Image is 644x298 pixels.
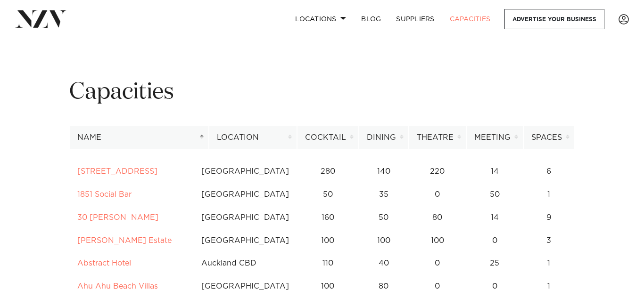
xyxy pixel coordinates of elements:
h1: Capacities [69,78,575,107]
a: 1851 Social Bar [77,191,132,198]
td: Auckland CBD [193,252,297,275]
a: SUPPLIERS [388,9,442,29]
a: [STREET_ADDRESS] [77,168,157,175]
th: Dining: activate to sort column ascending [359,126,409,149]
td: 35 [359,183,409,206]
td: 25 [466,252,523,275]
td: 220 [409,160,466,183]
td: 14 [466,160,523,183]
td: 50 [297,183,359,206]
td: 280 [297,160,359,183]
td: 6 [523,160,575,183]
td: 50 [359,206,409,229]
td: 100 [297,275,359,298]
a: Locations [288,9,354,29]
td: 14 [466,206,523,229]
th: Spaces: activate to sort column ascending [523,126,575,149]
th: Location: activate to sort column ascending [209,126,297,149]
a: Capacities [442,9,498,29]
a: Advertise your business [504,9,604,29]
td: 1 [523,183,575,206]
a: 30 [PERSON_NAME] [77,214,158,221]
td: [GEOGRAPHIC_DATA] [193,206,297,229]
td: 40 [359,252,409,275]
td: 100 [297,229,359,252]
td: 0 [409,252,466,275]
td: 50 [466,183,523,206]
a: Abstract Hotel [77,259,131,267]
td: 100 [359,229,409,252]
a: Ahu Ahu Beach Villas [77,282,158,290]
td: 9 [523,206,575,229]
td: 110 [297,252,359,275]
th: Cocktail: activate to sort column ascending [297,126,359,149]
td: 0 [466,275,523,298]
th: Name: activate to sort column descending [69,126,209,149]
td: [GEOGRAPHIC_DATA] [193,160,297,183]
td: [GEOGRAPHIC_DATA] [193,275,297,298]
td: 160 [297,206,359,229]
td: [GEOGRAPHIC_DATA] [193,183,297,206]
td: 0 [409,275,466,298]
td: 1 [523,275,575,298]
td: 140 [359,160,409,183]
img: nzv-logo.png [15,10,66,27]
td: 80 [359,275,409,298]
td: 3 [523,229,575,252]
th: Meeting: activate to sort column ascending [466,126,523,149]
a: [PERSON_NAME] Estate [77,237,172,244]
td: [GEOGRAPHIC_DATA] [193,229,297,252]
td: 0 [466,229,523,252]
td: 0 [409,183,466,206]
th: Theatre: activate to sort column ascending [409,126,466,149]
td: 1 [523,252,575,275]
a: BLOG [354,9,388,29]
td: 100 [409,229,466,252]
td: 80 [409,206,466,229]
